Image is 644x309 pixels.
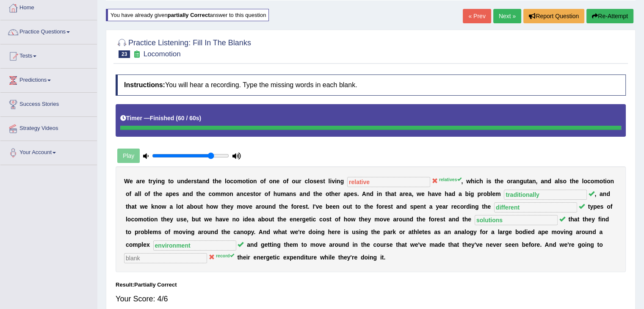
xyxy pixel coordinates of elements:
b: r [299,178,301,185]
b: h [428,190,431,197]
b: s [320,178,323,185]
a: Practice Questions [0,20,97,41]
b: n [337,178,340,185]
b: e [384,203,388,210]
b: o [170,178,174,185]
b: n [253,178,257,185]
b: b [190,203,194,210]
b: l [225,178,227,185]
b: o [242,178,246,185]
b: o [249,178,253,185]
b: d [307,190,310,197]
b: g [470,190,474,197]
b: n [366,190,370,197]
b: o [293,203,297,210]
b: l [140,190,141,197]
b: t [570,178,572,185]
b: c [476,178,479,185]
span: 23 [119,50,130,58]
b: l [490,190,492,197]
b: r [191,178,193,185]
b: o [379,203,382,210]
b: a [448,190,452,197]
b: Instructions: [124,81,165,88]
b: a [256,203,259,210]
button: Re-Attempt [586,9,633,23]
b: e [351,190,354,197]
b: e [575,178,579,185]
b: a [199,178,202,185]
b: f [268,190,270,197]
b: n [289,190,293,197]
b: n [516,178,520,185]
b: u [177,178,181,185]
h5: Timer — [120,115,201,121]
b: a [431,190,435,197]
b: r [382,203,384,210]
b: t [424,203,426,210]
b: e [299,203,302,210]
b: r [150,178,152,185]
b: h [223,203,227,210]
b: f [291,203,293,210]
b: p [347,190,351,197]
b: . [357,190,359,197]
b: e [144,203,148,210]
b: n [181,178,185,185]
b: t [135,203,137,210]
b: a [391,190,394,197]
b: v [332,178,335,185]
b: d [403,203,407,210]
b: n [158,178,161,185]
b: t [385,190,387,197]
b: e [130,178,133,185]
b: a [541,178,544,185]
b: h [198,190,202,197]
b: o [357,203,361,210]
b: u [523,178,527,185]
b: o [255,190,259,197]
b: d [452,190,456,197]
b: s [293,190,296,197]
b: t [313,190,315,197]
b: o [283,178,287,185]
b: , [412,190,413,197]
b: o [226,190,230,197]
b: partially correct [168,12,210,18]
b: e [247,190,250,197]
a: Success Stories [0,93,97,114]
b: ' [314,203,315,210]
a: Strategy Videos [0,117,97,138]
b: n [273,178,276,185]
b: m [594,178,599,185]
b: w [140,203,144,210]
b: t [394,190,396,197]
b: a [600,190,603,197]
b: n [155,203,158,210]
b: f [148,190,150,197]
a: Next » [493,9,521,23]
b: o [227,178,230,185]
b: s [387,203,391,210]
b: n [610,178,614,185]
b: o [242,203,246,210]
b: e [405,190,409,197]
b: a [169,203,173,210]
b: t [323,178,325,185]
b: o [261,203,265,210]
b: s [488,178,491,185]
b: d [370,190,373,197]
h4: You will hear a recording. Type the missing words in each blank. [116,74,626,96]
b: e [319,190,322,197]
b: o [144,190,148,197]
b: e [417,203,420,210]
b: . [308,203,310,210]
a: Predictions [0,69,97,90]
b: , [461,178,463,185]
b: h [274,190,277,197]
b: l [329,178,330,185]
b: h [331,190,335,197]
a: Your Account [0,141,97,162]
b: h [572,178,575,185]
b: l [176,203,178,210]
